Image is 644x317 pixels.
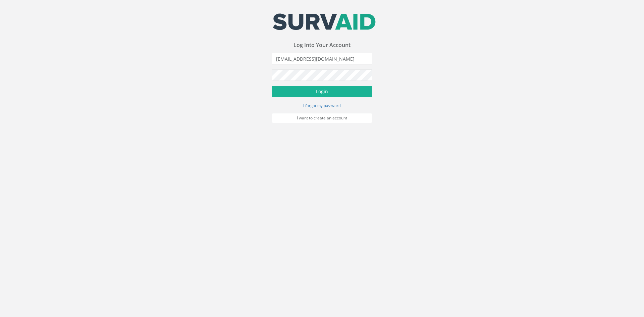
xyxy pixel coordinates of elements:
a: I forgot my password [303,102,341,108]
input: Email [272,53,372,64]
h3: Log Into Your Account [272,42,372,48]
small: I forgot my password [303,103,341,108]
button: Login [272,86,372,97]
a: I want to create an account [272,113,372,123]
